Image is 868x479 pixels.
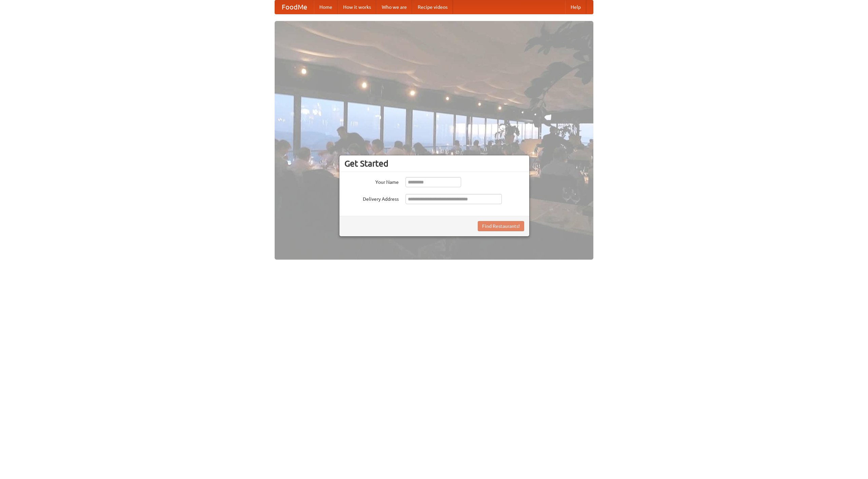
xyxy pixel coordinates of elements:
label: Delivery Address [344,194,399,202]
a: Home [314,0,338,14]
a: Recipe videos [412,0,453,14]
a: Who we are [376,0,412,14]
label: Your Name [344,177,399,186]
a: How it works [338,0,376,14]
a: FoodMe [275,0,314,14]
a: Help [565,0,586,14]
button: Find Restaurants! [478,221,524,231]
h3: Get Started [344,158,524,169]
